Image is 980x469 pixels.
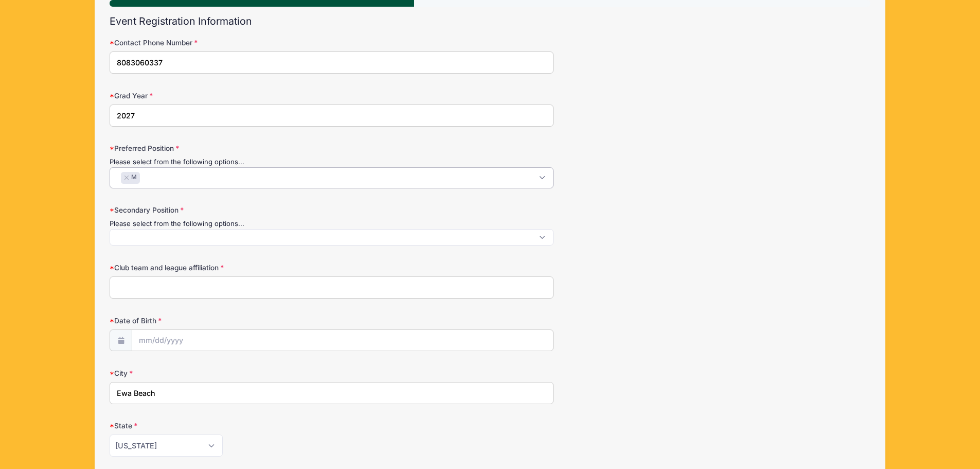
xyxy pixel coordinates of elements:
[131,173,137,182] span: M
[110,91,363,101] label: Grad Year
[110,421,363,431] label: State
[110,205,363,215] label: Secondary Position
[110,316,363,326] label: Date of Birth
[110,38,363,48] label: Contact Phone Number
[110,368,363,378] label: City
[115,234,121,244] textarea: Search
[110,157,554,167] div: Please select from the following options...
[115,172,121,182] textarea: Search
[123,176,130,180] button: Remove item
[110,15,870,27] h2: Event Registration Information
[110,143,363,153] label: Preferred Position
[121,172,140,184] li: M
[110,219,554,229] div: Please select from the following options...
[110,263,363,273] label: Club team and league affiliation
[132,329,554,352] input: mm/dd/yyyy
